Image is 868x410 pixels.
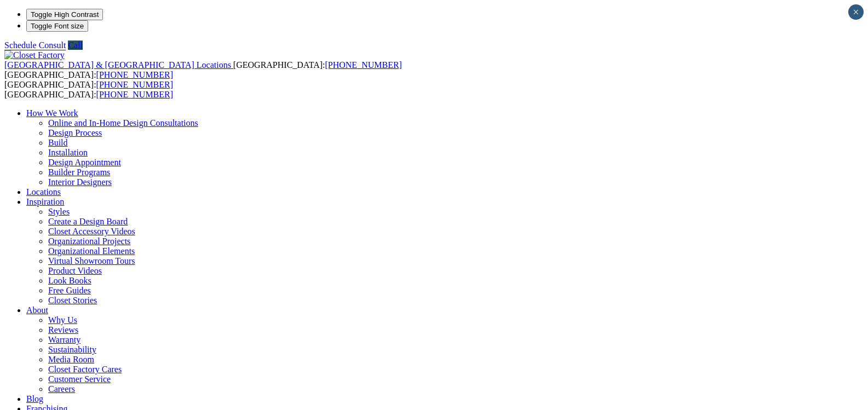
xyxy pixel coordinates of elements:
button: Close [848,4,864,20]
a: Why Us [48,315,77,325]
a: Online and In-Home Design Consultations [48,118,198,128]
a: Careers [48,384,75,394]
img: Closet Factory [4,50,65,60]
a: About [26,305,48,315]
a: Builder Programs [48,168,110,177]
button: Toggle Font size [26,20,88,32]
a: Closet Factory Cares [48,365,122,374]
a: [PHONE_NUMBER] [96,80,173,89]
a: [GEOGRAPHIC_DATA] & [GEOGRAPHIC_DATA] Locations [4,60,233,70]
a: Design Process [48,128,102,137]
a: Media Room [48,355,94,364]
a: Sustainability [48,345,96,354]
button: Toggle High Contrast [26,9,103,20]
a: [PHONE_NUMBER] [96,70,173,79]
a: Look Books [48,276,91,285]
a: Closet Accessory Videos [48,227,135,236]
a: Locations [26,187,61,197]
span: [GEOGRAPHIC_DATA]: [GEOGRAPHIC_DATA]: [4,80,173,99]
a: Schedule Consult [4,41,66,50]
a: Organizational Projects [48,236,130,246]
a: Closet Stories [48,296,97,305]
span: [GEOGRAPHIC_DATA]: [GEOGRAPHIC_DATA]: [4,60,402,79]
a: [PHONE_NUMBER] [325,60,401,70]
a: Warranty [48,335,81,344]
a: Virtual Showroom Tours [48,256,135,265]
a: Call [68,41,83,50]
a: How We Work [26,108,78,118]
a: Inspiration [26,197,64,206]
a: Free Guides [48,286,91,295]
span: [GEOGRAPHIC_DATA] & [GEOGRAPHIC_DATA] Locations [4,60,231,70]
a: Reviews [48,325,78,334]
span: Toggle High Contrast [31,10,99,19]
a: Design Appointment [48,158,121,167]
a: Product Videos [48,266,102,275]
a: Installation [48,148,88,157]
a: Blog [26,394,43,403]
a: Interior Designers [48,177,112,187]
a: [PHONE_NUMBER] [96,90,173,99]
span: Toggle Font size [31,22,84,30]
a: Styles [48,207,70,216]
a: Create a Design Board [48,217,128,226]
a: Organizational Elements [48,246,135,256]
a: Customer Service [48,374,111,384]
a: Build [48,138,68,147]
